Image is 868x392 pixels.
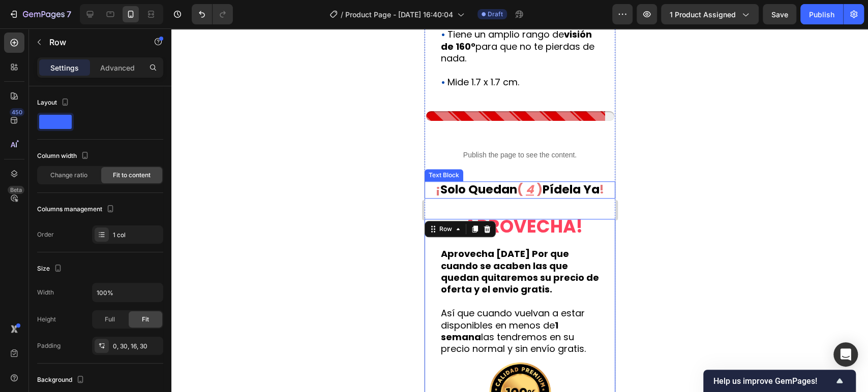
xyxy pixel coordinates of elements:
[113,231,161,240] div: 1 col
[67,8,71,20] p: 7
[1,154,190,169] p: solo quedan pídela ya
[175,153,179,169] span: !
[113,171,151,180] span: Fit to content
[37,149,91,163] div: Column width
[809,9,834,20] div: Publish
[771,10,788,19] span: Save
[833,342,858,367] div: Open Intercom Messenger
[37,373,86,387] div: Background
[37,96,71,110] div: Layout
[93,153,99,169] span: (
[142,315,149,324] span: Fit
[50,171,87,180] span: Change ratio
[49,36,136,48] p: Row
[50,62,79,73] p: Settings
[113,342,161,351] div: 0, 30, 16, 30
[2,142,37,151] div: Text Block
[661,4,759,24] button: 1 product assigned
[16,219,174,267] strong: Aprovecha [DATE] Por que cuando se acaben las que quedan quitaremos su precio de oferta y el envi...
[713,376,833,386] span: Help us improve GemPages!
[16,290,134,315] strong: 1 semana
[488,10,503,19] span: Draft
[101,153,109,169] u: 4
[37,341,61,350] div: Padding
[37,288,54,297] div: Width
[713,375,846,387] button: Show survey - Help us improve GemPages!
[105,315,115,324] span: Full
[23,47,95,60] span: Mide 1.7 x 1.7 cm.
[100,62,135,73] p: Advanced
[345,9,453,20] span: Product Page - [DATE] 16:40:04
[763,4,796,24] button: Save
[341,9,343,20] span: /
[11,153,16,169] span: ¡
[93,283,163,302] input: Auto
[37,315,56,324] div: Height
[16,278,161,326] span: Así que cuando vuelvan a estar disponibles en menos de las tendremos en su precio normal y sin en...
[4,4,76,24] button: 7
[192,4,233,24] div: Undo/Redo
[10,108,24,116] div: 450
[37,262,64,276] div: Size
[37,230,54,239] div: Order
[13,196,29,205] div: Row
[425,28,615,392] iframe: Design area
[37,203,116,216] div: Columns management
[800,4,843,24] button: Publish
[670,9,736,20] span: 1 product assigned
[33,185,158,210] strong: ¡APROVECHA!
[112,153,118,169] span: )
[8,186,24,194] div: Beta
[16,47,21,60] strong: •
